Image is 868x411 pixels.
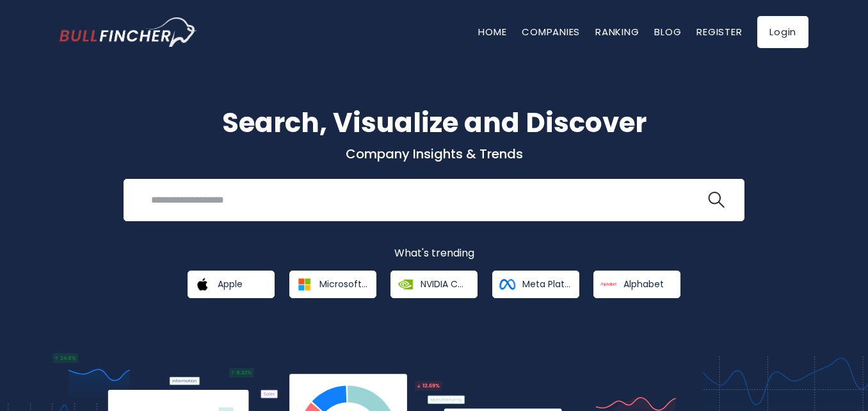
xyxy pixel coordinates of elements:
[60,247,808,260] p: What's trending
[593,271,680,298] a: Alphabet
[60,103,808,143] h1: Search, Visualize and Discover
[60,17,197,47] img: bullfincher logo
[623,278,664,290] span: Alphabet
[478,25,506,38] a: Home
[60,146,808,162] p: Company Insights & Trends
[757,16,808,48] a: Login
[289,271,376,298] a: Microsoft Corporation
[522,25,580,38] a: Companies
[595,25,639,38] a: Ranking
[60,17,197,47] a: Go to homepage
[421,278,469,290] span: NVIDIA Corporation
[522,278,570,290] span: Meta Platforms
[319,278,367,290] span: Microsoft Corporation
[218,278,243,290] span: Apple
[696,25,742,38] a: Register
[708,192,725,208] img: search icon
[654,25,681,38] a: Blog
[390,271,478,298] a: NVIDIA Corporation
[188,271,275,298] a: Apple
[492,271,579,298] a: Meta Platforms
